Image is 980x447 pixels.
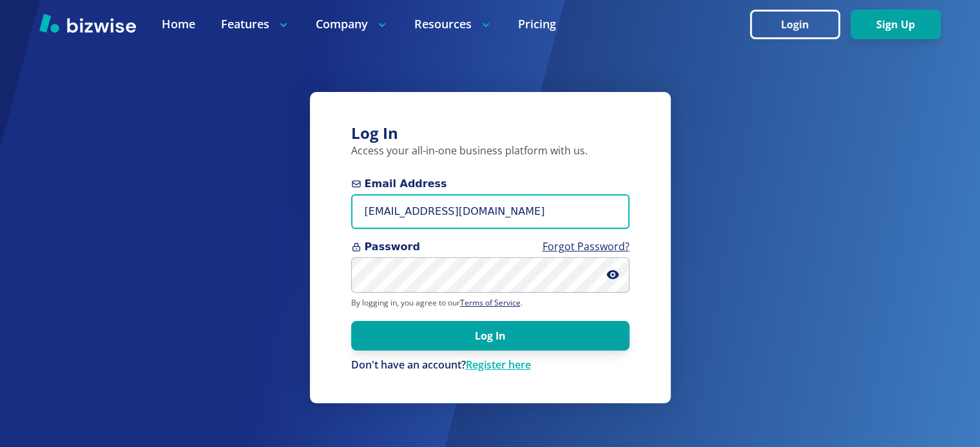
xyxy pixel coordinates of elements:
[351,194,629,230] input: you@example.com
[351,123,629,144] h3: Log In
[351,144,629,158] p: Access your all-in-one business platform with us.
[518,16,556,32] a: Pricing
[543,239,629,253] a: Forgot Password?
[466,358,531,372] a: Register here
[351,298,629,308] p: By logging in, you agree to our .
[162,16,195,32] a: Home
[850,10,941,39] button: Sign Up
[351,358,629,372] p: Don't have an account?
[351,176,629,192] span: Email Address
[351,239,629,255] span: Password
[351,321,629,351] button: Log In
[850,19,941,31] a: Sign Up
[750,10,840,39] button: Login
[39,14,136,33] img: Bizwise Logo
[460,297,521,308] a: Terms of Service
[351,358,629,372] div: Don't have an account?Register here
[316,16,389,32] p: Company
[750,19,850,31] a: Login
[221,16,290,32] p: Features
[414,16,492,32] p: Resources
